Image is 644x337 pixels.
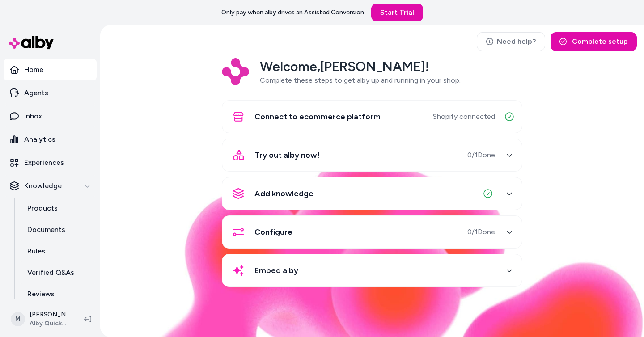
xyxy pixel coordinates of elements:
[18,219,97,240] a: Documents
[30,310,70,319] p: [PERSON_NAME]
[27,246,45,257] p: Rules
[27,267,74,278] p: Verified Q&As
[4,175,97,197] button: Knowledge
[228,106,517,127] button: Connect to ecommerce platformShopify connected
[477,32,545,51] a: Need help?
[4,82,97,104] a: Agents
[18,262,97,283] a: Verified Q&As
[433,111,495,122] span: Shopify connected
[24,88,48,98] p: Agents
[24,134,55,145] p: Analytics
[221,8,364,17] p: Only pay when alby drives an Assisted Conversion
[551,32,637,51] button: Complete setup
[5,305,77,333] button: M[PERSON_NAME]Alby QuickStart Store
[467,227,495,237] span: 0 / 1 Done
[24,181,62,191] p: Knowledge
[24,157,64,168] p: Experiences
[4,105,97,127] a: Inbox
[467,150,495,160] span: 0 / 1 Done
[9,36,54,49] img: alby Logo
[254,187,314,200] span: Add knowledge
[222,58,249,85] img: Logo
[228,183,517,204] button: Add knowledge
[260,58,461,75] h2: Welcome, [PERSON_NAME] !
[228,260,517,281] button: Embed alby
[228,144,517,166] button: Try out alby now!0/1Done
[18,198,97,219] a: Products
[260,76,461,84] span: Complete these steps to get alby up and running in your shop.
[254,149,320,161] span: Try out alby now!
[254,226,292,238] span: Configure
[254,264,298,277] span: Embed alby
[100,148,644,337] img: alby Bubble
[30,319,70,328] span: Alby QuickStart Store
[27,203,58,214] p: Products
[4,59,97,80] a: Home
[4,152,97,173] a: Experiences
[228,221,517,243] button: Configure0/1Done
[254,110,381,123] span: Connect to ecommerce platform
[24,64,43,75] p: Home
[4,129,97,150] a: Analytics
[371,4,423,21] a: Start Trial
[11,312,25,326] span: M
[18,283,97,305] a: Reviews
[18,240,97,262] a: Rules
[27,224,65,235] p: Documents
[27,289,55,299] p: Reviews
[24,111,42,122] p: Inbox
